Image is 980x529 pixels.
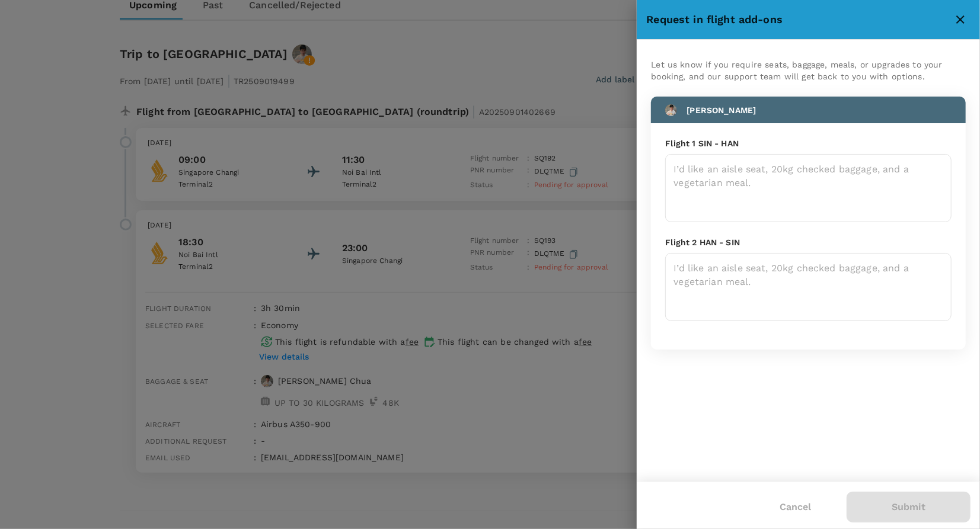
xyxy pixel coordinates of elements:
[763,492,828,522] button: Cancel
[665,104,677,116] img: avatar-678063c50f152.png
[665,139,739,148] span: Flight 1 SIN - HAN
[665,238,740,247] span: Flight 2 HAN - SIN
[687,105,756,115] span: [PERSON_NAME]
[950,9,971,30] button: close
[651,60,942,81] span: Let us know if you require seats, baggage, meals, or upgrades to your booking, and our support te...
[646,11,950,28] div: Request in flight add-ons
